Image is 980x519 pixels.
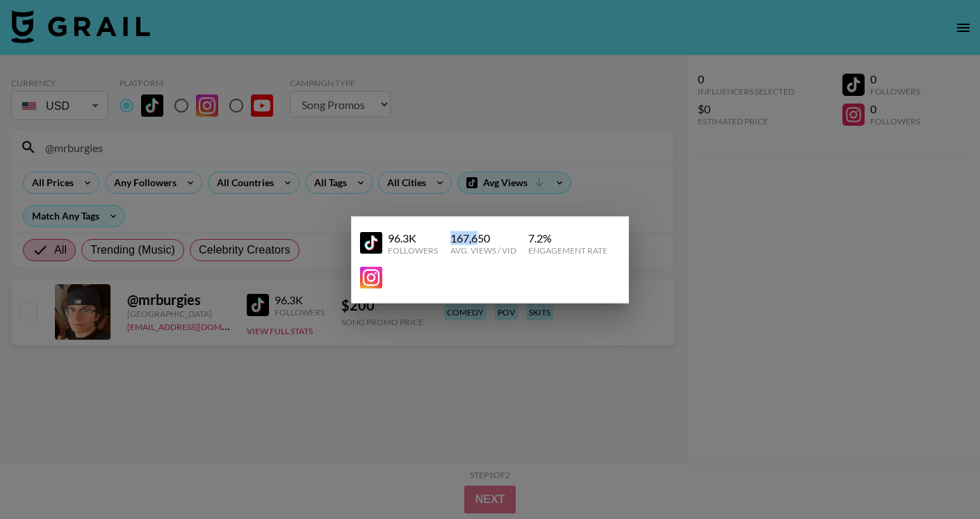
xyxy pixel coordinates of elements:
[360,266,382,288] img: YouTube
[388,231,438,245] div: 96.3K
[450,231,516,245] div: 167,650
[360,232,382,254] img: YouTube
[450,245,516,255] div: Avg. Views / Vid
[910,450,963,502] iframe: Drift Widget Chat Controller
[388,245,438,255] div: Followers
[528,231,607,245] div: 7.2 %
[528,245,607,255] div: Engagement Rate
